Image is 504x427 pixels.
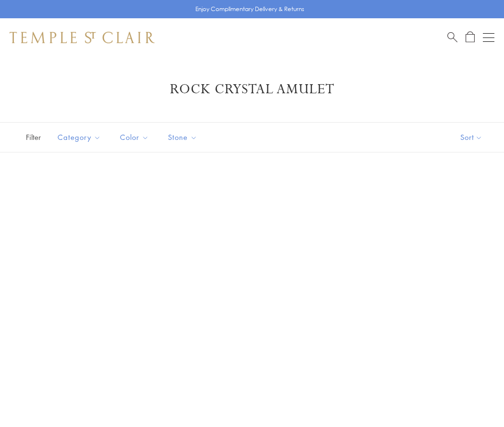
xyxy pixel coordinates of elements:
[115,131,156,143] span: Color
[113,126,156,148] button: Color
[163,131,204,143] span: Stone
[439,123,504,152] button: Show sort by
[466,31,475,43] a: Open Shopping Bag
[161,126,204,148] button: Stone
[53,131,108,143] span: Category
[483,32,494,43] button: Open navigation
[195,4,304,14] p: Enjoy Complimentary Delivery & Returns
[10,32,155,43] img: Temple St. Clair
[24,81,480,98] h1: Rock Crystal Amulet
[447,31,457,43] a: Search
[50,126,108,148] button: Category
